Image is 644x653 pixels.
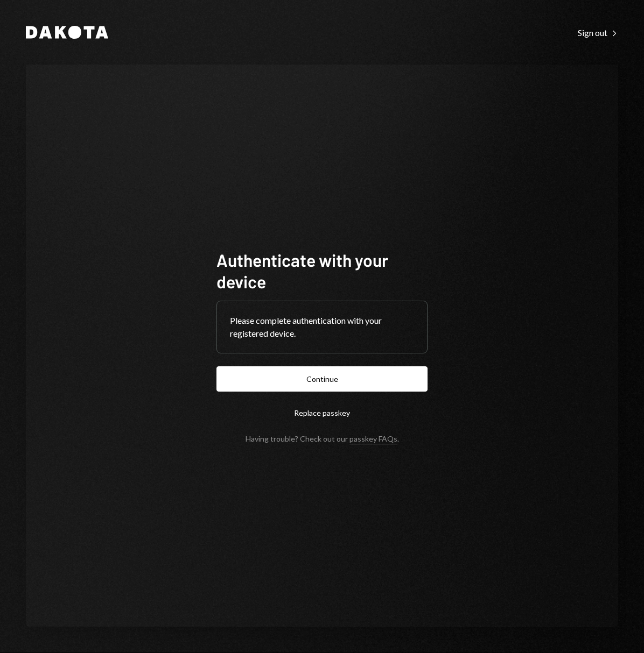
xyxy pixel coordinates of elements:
div: Sign out [578,27,618,38]
button: Replace passkey [216,400,428,425]
h1: Authenticate with your device [216,249,428,292]
a: passkey FAQs [349,434,397,444]
button: Continue [216,366,428,392]
a: Sign out [578,26,618,38]
div: Having trouble? Check out our . [246,434,399,443]
div: Please complete authentication with your registered device. [230,314,414,340]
